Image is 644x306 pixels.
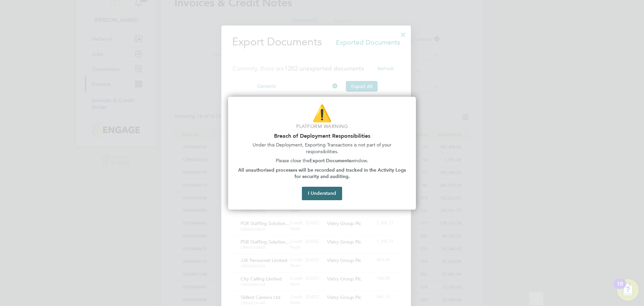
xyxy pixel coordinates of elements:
button: I Understand [302,187,342,200]
span: window. [351,158,368,164]
p: ⚠️ [236,102,408,125]
div: Breach of Deployment Warning [228,97,416,210]
p: Platform Warning [236,123,408,130]
strong: Export Documents [310,158,351,164]
strong: All unauthorised processes will be recorded and tracked in the Activity Logs for security and aud... [238,167,407,180]
h2: Breach of Deployment Responsibilities [236,133,408,139]
span: Please close the [276,158,310,164]
p: Under this Deployment, Exporting Transactions is not part of your responsibilities. [236,142,408,155]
